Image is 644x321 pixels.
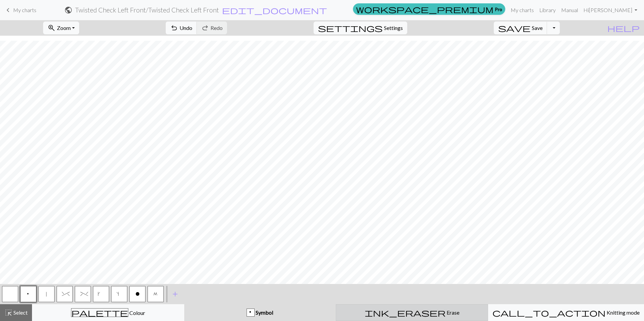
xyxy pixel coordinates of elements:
[498,23,530,33] span: save
[97,291,105,298] span: right leaning increase
[492,308,606,317] span: call_to_action
[353,3,505,15] a: Pro
[365,308,446,317] span: ink_eraser
[488,304,644,321] button: Knitting mode
[20,286,36,302] button: p
[336,304,488,321] button: Erase
[45,291,48,298] span: slip stitch
[255,309,273,316] span: Symbol
[32,304,184,321] button: Colour
[148,286,164,302] button: M
[494,22,547,34] button: Save
[384,24,403,32] span: Settings
[129,286,146,302] button: o
[180,25,192,31] span: Undo
[75,286,91,302] button: %
[4,4,36,16] a: My charts
[38,286,55,302] button: |
[80,291,85,298] span: 2 stitch left twist cable
[64,5,72,15] span: public
[581,3,640,17] a: Hi[PERSON_NAME]
[128,310,145,316] span: Colour
[607,23,640,33] span: help
[508,3,537,17] a: My charts
[111,286,127,302] button: s
[171,289,179,299] span: add
[153,291,158,298] span: m1
[318,24,383,32] i: Settings
[13,7,36,13] span: My charts
[446,309,459,316] span: Erase
[117,291,122,298] span: increase one left leaning
[57,25,71,31] span: Zoom
[170,23,178,33] span: undo
[247,309,254,317] div: p
[43,22,79,34] button: Zoom
[356,4,493,14] span: workspace_premium
[62,291,68,298] span: 2 stitch right twist cable
[537,3,558,17] a: Library
[184,304,336,321] button: p Symbol
[135,291,139,298] span: purl
[314,22,407,34] button: SettingsSettings
[93,286,109,302] button: k
[57,286,73,302] button: ^
[532,25,543,31] span: Save
[71,308,128,317] span: palette
[26,291,30,298] span: Purl
[4,5,12,15] span: keyboard_arrow_left
[558,3,581,17] a: Manual
[75,6,219,14] h2: Twisted Check Left Front / Twisted Check Left Front
[166,22,197,34] button: Undo
[318,23,383,33] span: settings
[4,308,12,317] span: highlight_alt
[606,309,640,316] span: Knitting mode
[47,23,56,33] span: zoom_in
[12,309,28,316] span: Select
[222,5,327,15] span: edit_document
